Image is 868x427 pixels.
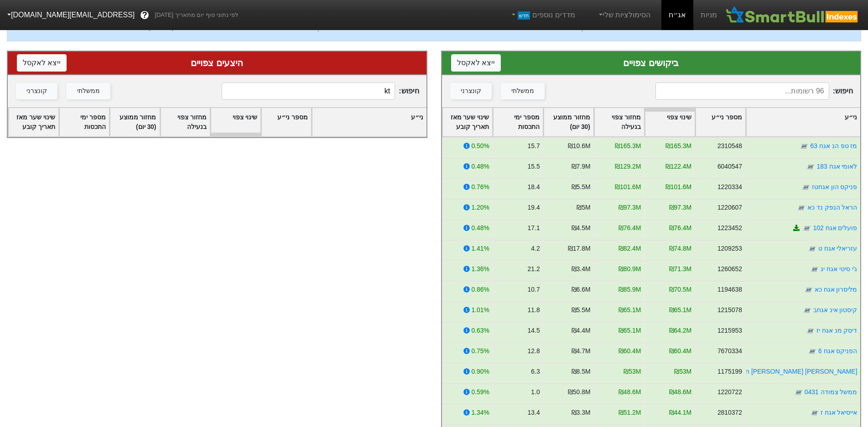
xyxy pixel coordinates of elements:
[669,326,691,335] div: ₪64.2M
[717,244,742,253] div: 1209253
[800,142,809,151] img: tase link
[614,182,640,192] div: ₪101.6M
[669,223,691,233] div: ₪76.4M
[794,388,803,397] img: tase link
[567,141,590,151] div: ₪10.6M
[67,83,110,99] button: ממשלתי
[669,285,691,294] div: ₪70.5M
[471,244,489,253] div: 1.41%
[807,244,816,253] img: tase link
[614,141,640,151] div: ₪165.3M
[818,245,857,252] a: עזריאלי אגח ט
[669,408,691,417] div: ₪44.1M
[17,56,417,70] div: היצעים צפויים
[717,387,742,397] div: 1220722
[717,305,742,315] div: 1215078
[9,108,58,136] div: Toggle SortBy
[471,141,489,151] div: 0.50%
[811,183,857,190] a: פניקס הון אגחטז
[618,285,641,294] div: ₪85.9M
[618,346,641,356] div: ₪60.4M
[571,408,590,417] div: ₪3.3M
[669,305,691,315] div: ₪65.1M
[571,162,590,171] div: ₪7.9M
[544,108,593,136] div: Toggle SortBy
[471,387,489,397] div: 0.59%
[618,264,641,274] div: ₪80.9M
[461,86,481,96] div: קונצרני
[801,183,810,192] img: tase link
[527,162,540,171] div: 15.5
[518,11,530,20] span: חדש
[531,387,540,397] div: 1.0
[571,367,590,376] div: ₪8.5M
[655,82,829,100] input: 96 רשומות...
[717,326,742,335] div: 1215953
[655,82,853,100] span: חיפוש :
[717,223,742,233] div: 1223452
[567,387,590,397] div: ₪50.8M
[527,264,540,274] div: 21.2
[669,387,691,397] div: ₪48.6M
[810,265,819,274] img: tase link
[717,346,742,356] div: 7670334
[717,285,742,294] div: 1194638
[571,305,590,315] div: ₪5.5M
[745,368,857,375] a: [PERSON_NAME] [PERSON_NAME] ח
[571,326,590,335] div: ₪4.4M
[669,244,691,253] div: ₪74.8M
[820,409,857,416] a: אייסיאל אגח ז
[571,182,590,192] div: ₪5.5M
[807,347,816,356] img: tase link
[142,9,147,21] span: ?
[816,327,857,334] a: דיסק מנ אגח יז
[471,367,489,376] div: 0.90%
[810,142,857,149] a: מז טפ הנ אגח 63
[451,54,501,72] button: ייצא לאקסל
[593,6,655,24] a: הסימולציות שלי
[222,82,395,100] input: 473 רשומות...
[527,305,540,315] div: 11.8
[818,347,857,355] a: הפניקס אגח 6
[614,162,640,171] div: ₪129.2M
[471,285,489,294] div: 0.86%
[717,408,742,417] div: 2810372
[211,108,260,136] div: Toggle SortBy
[665,141,691,151] div: ₪165.3M
[527,203,540,212] div: 19.4
[807,204,857,211] a: הראל הנפק נד כא
[567,244,590,253] div: ₪17.8M
[618,408,641,417] div: ₪51.2M
[802,224,811,233] img: tase link
[669,346,691,356] div: ₪60.4M
[571,264,590,274] div: ₪3.4M
[511,86,534,96] div: ממשלתי
[594,108,644,136] div: Toggle SortBy
[471,182,489,192] div: 0.76%
[17,54,67,72] button: ייצא לאקסל
[571,346,590,356] div: ₪4.7M
[77,86,100,96] div: ממשלתי
[451,56,852,70] div: ביקושים צפויים
[669,264,691,274] div: ₪71.3M
[802,306,811,315] img: tase link
[717,203,742,212] div: 1220607
[471,326,489,335] div: 0.63%
[161,108,210,136] div: Toggle SortBy
[471,203,489,212] div: 1.20%
[527,223,540,233] div: 17.1
[527,346,540,356] div: 12.8
[669,203,691,212] div: ₪97.3M
[527,326,540,335] div: 14.5
[531,367,540,376] div: 6.3
[813,306,857,314] a: קיסטון אינ אגחב
[717,367,742,376] div: 1175199
[618,387,641,397] div: ₪48.6M
[527,408,540,417] div: 13.4
[506,6,579,24] a: מדדים נוספיםחדש
[821,265,857,273] a: ג'י סיטי אגח יג
[717,162,742,171] div: 6040547
[618,203,641,212] div: ₪97.3M
[450,83,492,99] button: קונצרני
[696,108,745,136] div: Toggle SortBy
